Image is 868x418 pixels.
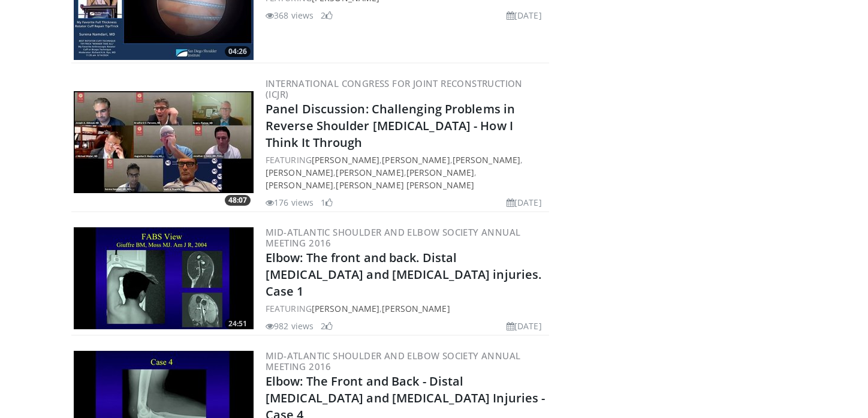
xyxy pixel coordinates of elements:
div: FEATURING , [266,302,547,315]
a: Mid-Atlantic Shoulder and Elbow Society Annual Meeting 2016 [266,350,520,372]
a: [PERSON_NAME] [453,154,520,166]
a: [PERSON_NAME] [336,167,403,178]
li: [DATE] [507,9,542,22]
a: [PERSON_NAME] [382,154,450,166]
li: 982 views [266,320,314,332]
a: [PERSON_NAME] [PERSON_NAME] [336,179,474,191]
img: 20aed8c4-9ed0-4457-aae2-82277b7b0a31.300x170_q85_crop-smart_upscale.jpg [74,227,254,329]
a: 24:51 [74,227,254,329]
span: 48:07 [225,195,251,206]
div: FEATURING , , , , , , , [266,154,547,191]
a: 48:07 [74,91,254,193]
li: 368 views [266,9,314,22]
a: [PERSON_NAME] [312,303,379,314]
li: 2 [321,9,333,22]
li: 176 views [266,196,314,209]
a: [PERSON_NAME] [382,303,450,314]
li: [DATE] [507,196,542,209]
img: 5d457d3d-5d11-4106-8cfe-fd18b4102f8e.300x170_q85_crop-smart_upscale.jpg [74,91,254,193]
a: [PERSON_NAME] [312,154,379,166]
span: 24:51 [225,318,251,329]
li: 2 [321,320,333,332]
a: [PERSON_NAME] [406,167,474,178]
li: 1 [321,196,333,209]
a: Elbow: The front and back. Distal [MEDICAL_DATA] and [MEDICAL_DATA] injuries. Case 1 [266,249,541,299]
a: International Congress for Joint Reconstruction (ICJR) [266,77,523,100]
a: Panel Discussion: Challenging Problems in Reverse Shoulder [MEDICAL_DATA] - How I Think It Through [266,101,515,151]
li: [DATE] [507,320,542,332]
a: [PERSON_NAME] [266,167,333,178]
a: Mid-Atlantic Shoulder and Elbow Society Annual Meeting 2016 [266,226,520,249]
span: 04:26 [225,46,251,57]
a: [PERSON_NAME] [266,179,333,191]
